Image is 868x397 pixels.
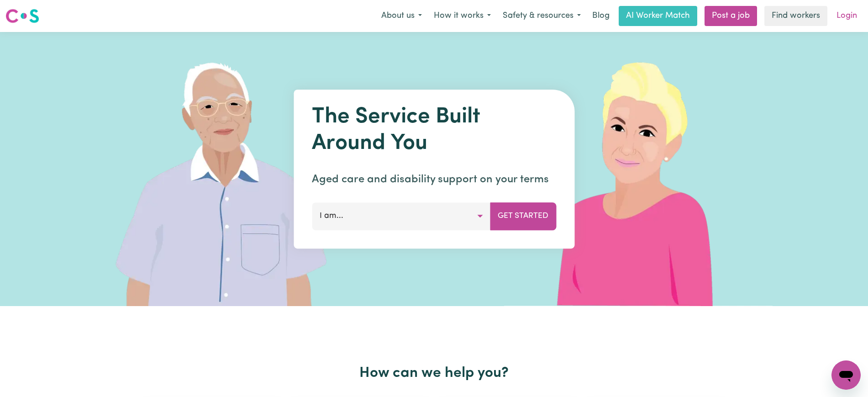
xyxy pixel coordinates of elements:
a: Post a job [705,6,757,26]
button: Get Started [490,202,556,230]
a: Login [831,6,863,26]
button: About us [375,6,428,26]
p: Aged care and disability support on your terms [312,171,556,188]
button: How it works [428,6,497,26]
a: Find workers [764,6,827,26]
iframe: Button to launch messaging window [831,360,861,390]
h1: The Service Built Around You [312,104,556,157]
button: I am... [312,202,490,230]
button: Safety & resources [497,6,587,26]
h2: How can we help you? [138,365,730,382]
a: AI Worker Match [619,6,697,26]
img: Careseekers logo [5,8,39,24]
a: Blog [587,6,615,26]
a: Careseekers logo [5,5,39,26]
